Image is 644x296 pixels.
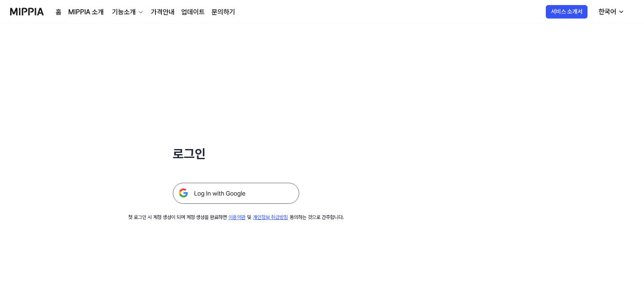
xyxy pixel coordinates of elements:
[173,183,299,204] img: 구글 로그인 버튼
[212,7,235,17] a: 문의하기
[253,214,288,220] a: 개인정보 취급방침
[68,7,104,17] a: MIPPIA 소개
[228,214,245,220] a: 이용약관
[110,7,137,17] div: 기능소개
[592,3,630,20] button: 한국어
[56,7,62,17] a: 홈
[173,145,299,163] h1: 로그인
[597,7,618,17] div: 한국어
[151,7,174,17] a: 가격안내
[546,5,588,19] button: 서비스 소개서
[128,214,344,221] div: 첫 로그인 시 계정 생성이 되며 계정 생성을 완료하면 및 동의하는 것으로 간주합니다.
[110,7,144,17] button: 기능소개
[181,7,205,17] a: 업데이트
